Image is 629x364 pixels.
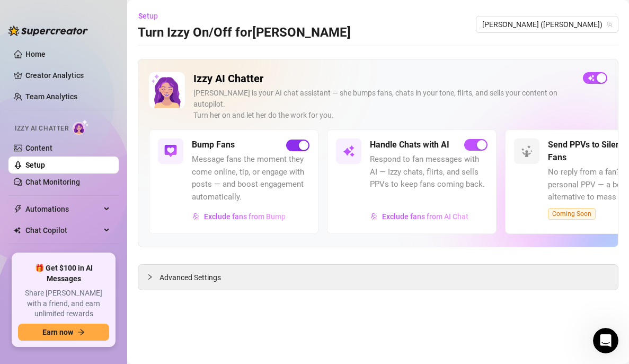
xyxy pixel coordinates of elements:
[193,72,574,85] h2: Izzy AI Chatter
[15,124,68,134] span: Izzy AI Chatter
[14,205,22,213] span: thunderbolt
[8,25,88,36] img: logo-BBDzfeDw.svg
[342,145,355,158] img: svg%3e
[25,92,77,101] a: Team Analytics
[25,178,80,186] a: Chat Monitoring
[548,208,596,220] span: Coming Soon
[25,144,52,152] a: Content
[192,153,309,203] span: Message fans the moment they come online, tip, or engage with posts — and boost engagement automa...
[138,24,351,41] h3: Turn Izzy On/Off for [PERSON_NAME]
[370,138,449,151] h5: Handle Chats with AI
[25,161,45,169] a: Setup
[147,274,153,280] span: collapsed
[204,212,286,221] span: Exclude fans from Bump
[149,72,185,108] img: Izzy AI Chatter
[382,212,468,221] span: Exclude fans from AI Chat
[193,88,574,121] div: [PERSON_NAME] is your AI chat assistant — she bumps fans, chats in your tone, flirts, and sells y...
[138,7,166,24] button: Setup
[520,145,533,158] img: svg%3e
[18,324,109,341] button: Earn nowarrow-right
[606,21,613,28] span: team
[14,227,21,234] img: Chat Copilot
[25,50,46,58] a: Home
[25,201,101,218] span: Automations
[25,67,110,84] a: Creator Analytics
[138,12,158,20] span: Setup
[77,328,85,336] span: arrow-right
[192,208,286,225] button: Exclude fans from Bump
[18,288,109,319] span: Share [PERSON_NAME] with a friend, and earn unlimited rewards
[25,222,101,239] span: Chat Copilot
[593,328,618,353] iframe: Intercom live chat
[370,213,378,220] img: svg%3e
[192,138,235,151] h5: Bump Fans
[42,328,73,336] span: Earn now
[164,145,177,158] img: svg%3e
[18,263,109,284] span: 🎁 Get $100 in AI Messages
[482,16,612,32] span: Valentina (valentinamyriad)
[370,153,488,191] span: Respond to fan messages with AI — Izzy chats, flirts, and sells PPVs to keep fans coming back.
[147,271,160,283] div: collapsed
[192,213,200,220] img: svg%3e
[160,272,221,283] span: Advanced Settings
[370,208,469,225] button: Exclude fans from AI Chat
[73,119,89,135] img: AI Chatter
